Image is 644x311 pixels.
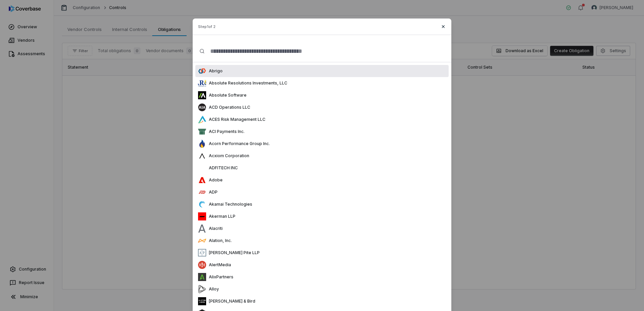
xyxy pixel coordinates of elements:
p: ACD Operations LLC [206,105,250,110]
p: AlertMedia [206,262,231,268]
p: Acorn Performance Group Inc. [206,141,270,146]
p: Alation, Inc. [206,238,232,243]
p: ADP [206,189,218,195]
p: Akerman LLP [206,214,235,219]
p: Absolute Software [206,93,247,98]
p: Acxiom Corporation [206,153,249,159]
span: Step 1 of 2 [198,24,216,29]
p: Abrigo [206,68,223,74]
p: AlixPartners [206,274,233,280]
p: Akamai Technologies [206,202,252,207]
p: Absolute Resolutions Investments, LLC [206,80,287,86]
p: ACES Risk Management LLC [206,117,265,122]
p: ADFITECH INC [206,165,238,171]
p: [PERSON_NAME] Pite LLP [206,250,260,255]
p: Adobe [206,177,223,183]
p: ACI Payments Inc. [206,129,245,134]
p: [PERSON_NAME] & Bird [206,299,255,304]
p: Alloy [206,286,219,292]
p: Alacriti [206,226,223,231]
